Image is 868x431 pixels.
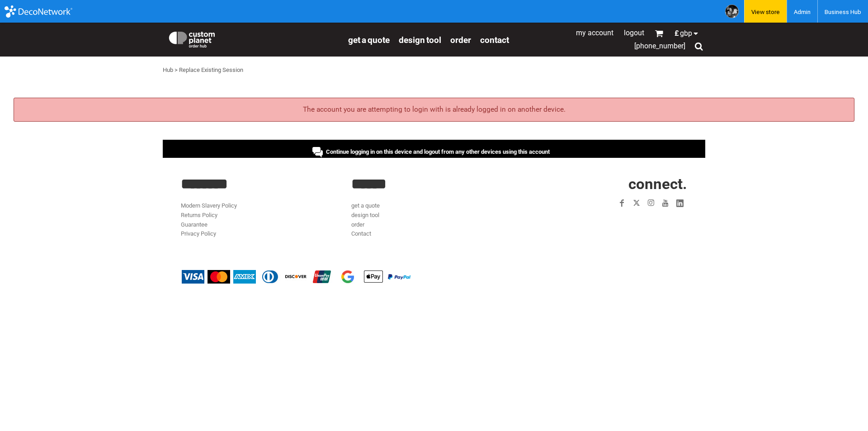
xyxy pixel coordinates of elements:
a: design tool [351,212,379,218]
a: Logout [624,28,644,37]
img: China UnionPay [311,270,333,284]
img: Custom Planet [167,29,217,47]
img: Discover [285,270,307,284]
span: [PHONE_NUMBER] [634,42,685,50]
span: Continue logging in on this device and logout from any other devices using this account [326,148,550,155]
a: Guarantee [181,221,208,228]
span: Contact [480,35,509,45]
img: PayPal [388,274,410,279]
div: Replace Existing Session [179,66,243,75]
img: Apple Pay [362,270,385,284]
span: order [450,35,471,45]
a: Hub [163,66,173,73]
img: Google Pay [336,270,359,284]
a: Custom Planet [163,25,344,52]
a: order [450,34,471,45]
a: Privacy Policy [181,230,216,237]
iframe: Customer reviews powered by Trustpilot [562,216,687,227]
h2: CONNECT. [522,176,687,191]
a: order [351,221,364,228]
img: Diners Club [259,270,282,284]
a: design tool [399,34,441,45]
a: My Account [576,28,613,37]
span: £ [675,30,680,37]
a: Returns Policy [181,212,217,218]
a: get a quote [351,202,380,209]
a: Contact [351,230,371,237]
span: GBP [680,30,692,37]
div: > [175,66,178,75]
img: Visa [182,270,204,284]
img: Mastercard [208,270,230,284]
span: design tool [399,35,441,45]
a: get a quote [348,34,390,45]
a: Contact [480,34,509,45]
img: American Express [233,270,256,284]
span: get a quote [348,35,390,45]
a: Modern Slavery Policy [181,202,237,209]
div: The account you are attempting to login with is already logged in on another device. [14,98,854,122]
